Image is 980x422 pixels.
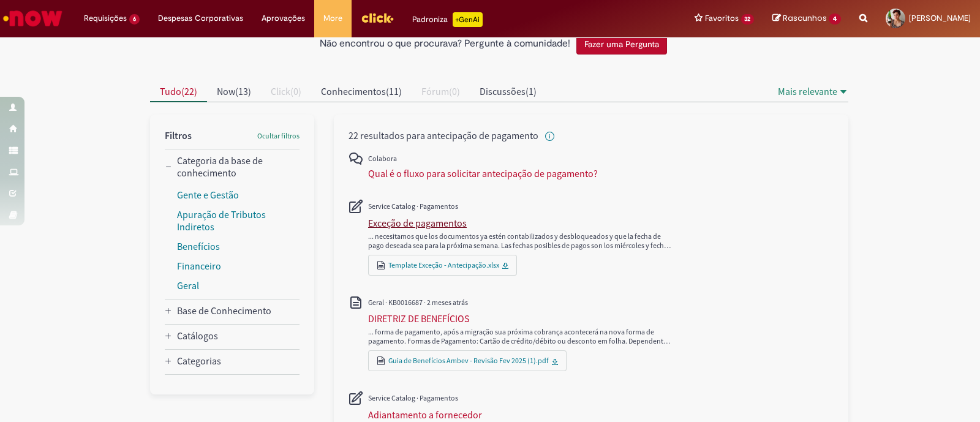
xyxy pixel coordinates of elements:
[453,12,483,27] p: +GenAi
[320,39,570,50] h2: Não encontrou o que procurava? Pergunte à comunidade!
[1,6,64,31] img: ServiceNow
[829,13,841,24] span: 4
[772,13,841,24] a: Rascunhos
[705,12,739,24] span: Favoritos
[361,9,394,27] img: click_logo_yellow_360x200.png
[323,12,342,24] span: More
[84,12,127,24] span: Requisições
[909,13,971,23] span: [PERSON_NAME]
[158,12,243,24] span: Despesas Corporativas
[412,12,483,27] div: Padroniza
[262,12,305,24] span: Aprovações
[129,14,140,24] span: 6
[783,12,827,24] span: Rascunhos
[741,14,755,24] span: 32
[576,34,667,55] button: Fazer uma Pergunta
